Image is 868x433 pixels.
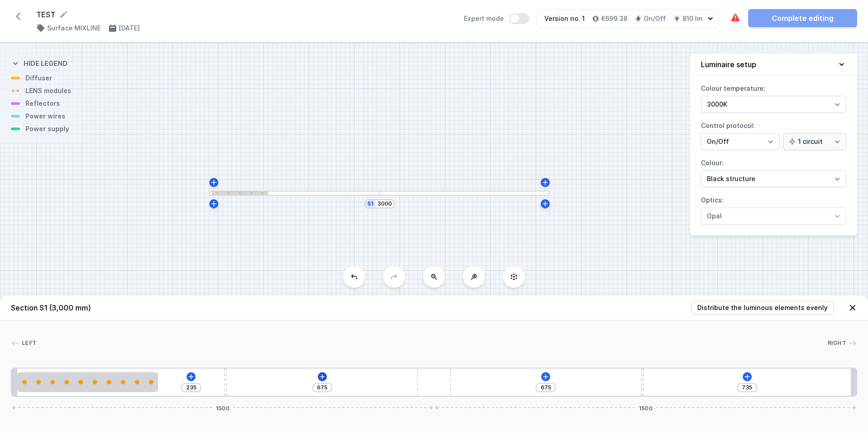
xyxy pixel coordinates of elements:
h4: Section S1 [11,302,91,313]
h4: Surface MIXLINE [47,24,101,33]
span: 1500 [635,405,656,410]
select: Control protocol: [783,133,846,150]
label: Control protocol: [701,118,846,150]
h4: Luminaire setup [701,59,756,70]
select: Optics: [701,207,846,225]
h4: On/Off [644,14,666,23]
button: Version no. 1€699.38On/Off810 lm [537,9,719,28]
button: Add element [318,372,327,381]
span: (3,000 mm) [49,303,91,312]
div: 10 LENS module 500mm 26° [17,372,158,392]
span: Distribute the luminous elements evenly [697,303,828,312]
input: Dimension [mm] [538,384,553,391]
button: Add element [743,372,752,381]
button: Luminaire setup [690,54,857,76]
h4: Hide legend [24,59,68,68]
h4: [DATE] [119,24,140,33]
button: Add element [541,372,550,381]
button: Distribute the luminous elements evenly [691,301,833,315]
select: Colour: [701,170,846,187]
span: Right [828,340,847,347]
input: Dimension [mm] [184,384,198,391]
select: Control protocol: [701,133,779,150]
h4: 810 lm [682,14,702,23]
input: Dimension [mm] [740,384,755,391]
button: Expert mode [509,13,529,24]
h4: €699.38 [601,14,627,23]
button: Rename project [59,10,68,19]
div: Version no. 1 [544,14,585,23]
input: Dimension [mm] [315,384,330,391]
span: 1500 [212,405,233,410]
select: Colour temperature: [701,96,846,113]
label: Colour temperature: [701,81,846,113]
form: TEST [36,9,453,20]
input: Dimension [mm] [377,200,392,207]
label: Colour: [701,156,846,187]
label: Optics: [701,193,846,225]
button: Hide legend [11,52,68,74]
button: Add element [187,372,196,381]
label: Expert mode [464,13,529,24]
span: Left [22,340,36,347]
